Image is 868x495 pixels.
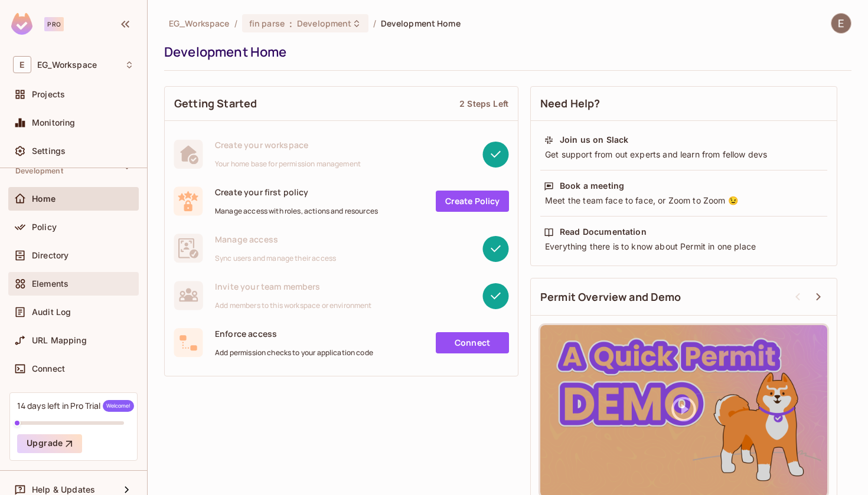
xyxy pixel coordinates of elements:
[44,17,64,31] div: Pro
[381,18,461,29] span: Development Home
[215,206,378,216] span: Manage access with roles, actions and resources
[32,279,68,289] span: Elements
[540,96,601,111] span: Need Help?
[544,195,824,206] div: Meet the team face to face, or Zoom to Zoom 😉
[11,13,32,35] img: SReyMgAAAABJRU5ErkJggg==
[215,281,372,292] span: Invite your team members
[297,18,351,29] span: Development
[32,222,57,232] span: Policy
[32,90,65,99] span: Projects
[174,96,257,111] span: Getting Started
[459,98,508,109] div: 2 Steps Left
[15,166,63,176] span: Development
[373,18,376,29] li: /
[215,328,373,339] span: Enforce access
[103,400,134,412] span: Welcome!
[13,56,31,73] span: E
[32,336,87,345] span: URL Mapping
[249,18,285,29] span: fin parse
[560,180,624,192] div: Book a meeting
[32,485,95,494] span: Help & Updates
[17,434,82,453] button: Upgrade
[215,186,378,198] span: Create your first policy
[215,139,361,150] span: Create your workspace
[215,159,361,169] span: Your home base for permission management
[540,290,681,304] span: Permit Overview and Demo
[544,149,824,160] div: Get support from out experts and learn from fellow devs
[436,191,509,212] a: Create Policy
[289,19,293,28] span: :
[560,134,628,146] div: Join us on Slack
[215,348,373,358] span: Add permission checks to your application code
[32,194,56,204] span: Home
[560,226,647,238] div: Read Documentation
[831,14,851,33] img: Eckhard Goedeke
[32,251,68,260] span: Directory
[215,234,336,245] span: Manage access
[544,241,824,253] div: Everything there is to know about Permit in one place
[37,60,97,70] span: Workspace: EG_Workspace
[32,364,65,373] span: Connect
[164,43,846,61] div: Development Home
[17,400,134,412] div: 14 days left in Pro Trial
[436,332,509,353] a: Connect
[32,307,71,317] span: Audit Log
[32,146,66,156] span: Settings
[215,254,336,263] span: Sync users and manage their access
[234,18,237,29] li: /
[215,301,372,310] span: Add members to this workspace or environment
[169,18,230,29] span: the active workspace
[32,118,76,127] span: Monitoring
